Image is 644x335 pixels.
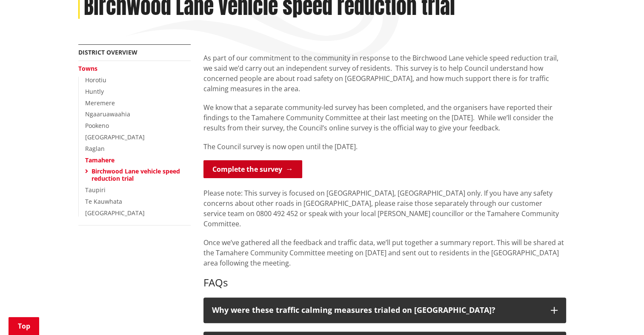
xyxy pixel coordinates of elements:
p: Please note: This survey is focused on [GEOGRAPHIC_DATA], [GEOGRAPHIC_DATA] only. If you have any... [203,188,566,229]
a: Meremere [85,99,115,107]
a: Ngaaruawaahia [85,110,130,118]
button: Why were these traffic calming measures trialed on [GEOGRAPHIC_DATA]? [203,297,566,323]
a: Huntly [85,87,104,95]
a: Raglan [85,144,105,153]
p: Once we’ve gathered all the feedback and traffic data, we’ll put together a summary report. This ... [203,237,566,268]
a: Complete the survey [203,160,302,178]
a: Te Kauwhata [85,197,122,205]
a: Towns [78,64,97,72]
p: We know that a separate community-led survey has been completed, and the organisers have reported... [203,102,566,133]
p: The Council survey is now open until the [DATE]. [203,142,566,152]
a: [GEOGRAPHIC_DATA] [85,209,145,217]
a: Horotiu [85,76,106,84]
a: District overview [78,48,137,56]
p: Why were these traffic calming measures trialed on [GEOGRAPHIC_DATA]? [212,306,542,315]
a: Pookeno [85,121,109,130]
iframe: Messenger Launcher [605,299,635,330]
p: As part of our commitment to the community in response to the Birchwood Lane vehicle speed reduct... [203,53,566,94]
a: Birchwood Lane vehicle speed reduction trial [92,167,180,182]
a: [GEOGRAPHIC_DATA] [85,133,145,141]
a: Tamahere [85,156,114,164]
h3: FAQs [203,277,566,289]
a: Taupiri [85,186,106,194]
a: Top [9,317,39,335]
